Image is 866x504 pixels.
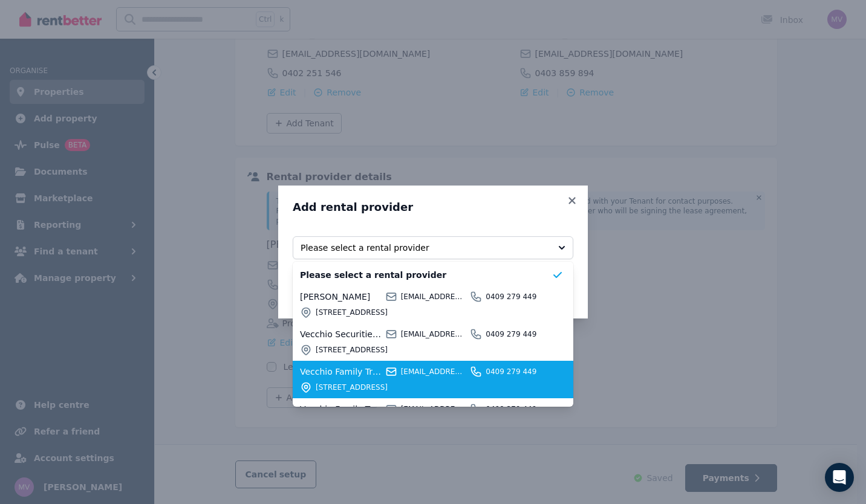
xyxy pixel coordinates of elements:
span: [EMAIL_ADDRESS][DOMAIN_NAME] [401,367,467,376]
span: Please select a rental provider [300,269,552,281]
h3: Add rental provider [293,200,573,215]
ul: Please select a rental provider [293,262,573,407]
span: Vecchio Family Trust [300,366,382,378]
span: 0409 279 449 [486,329,552,339]
span: [EMAIL_ADDRESS][DOMAIN_NAME] [401,404,467,414]
span: Please select a rental provider [301,242,549,254]
span: [PERSON_NAME] [300,291,382,303]
span: [EMAIL_ADDRESS][DOMAIN_NAME] [401,329,467,339]
div: Open Intercom Messenger [825,463,854,492]
button: Please select a rental provider [293,236,573,259]
span: [STREET_ADDRESS] [316,308,552,317]
span: Vecchio Family Trust [300,403,382,415]
span: 0409 279 449 [486,292,552,302]
span: [STREET_ADDRESS] [316,345,552,355]
span: [EMAIL_ADDRESS][DOMAIN_NAME] [401,292,467,302]
span: 0409 279 449 [486,404,552,414]
span: 0409 279 449 [486,367,552,376]
span: [STREET_ADDRESS] [316,383,552,392]
span: Vecchio Securities Pty Ltd [300,328,382,340]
